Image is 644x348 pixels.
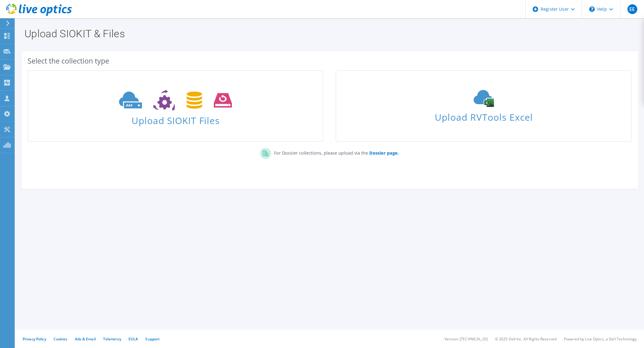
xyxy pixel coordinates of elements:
[128,336,138,342] a: EULA
[23,336,46,342] a: Privacy Policy
[103,336,121,342] a: Telemetry
[336,70,631,142] a: Upload RVTools Excel
[589,6,595,12] svg: \n
[369,150,399,156] b: Dossier page.
[336,109,631,122] span: Upload RVTools Excel
[54,336,68,342] a: Cookies
[564,336,637,342] li: Powered by Live Optics, a Dell Technology
[627,4,637,14] span: EE
[271,148,399,156] p: For Dossier collections, please upload via the
[75,336,96,342] a: Ads & Email
[28,112,323,125] span: Upload SIOKIT Files
[368,150,399,156] a: Dossier page.
[24,28,632,39] h1: Upload SIOKIT & Files
[445,336,488,342] li: Version: [TECHNICAL_ID]
[495,336,557,342] li: © 2025 Dell Inc. All Rights Reserved
[28,57,632,64] div: Select the collection type
[28,70,323,142] a: Upload SIOKIT Files
[145,336,160,342] a: Support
